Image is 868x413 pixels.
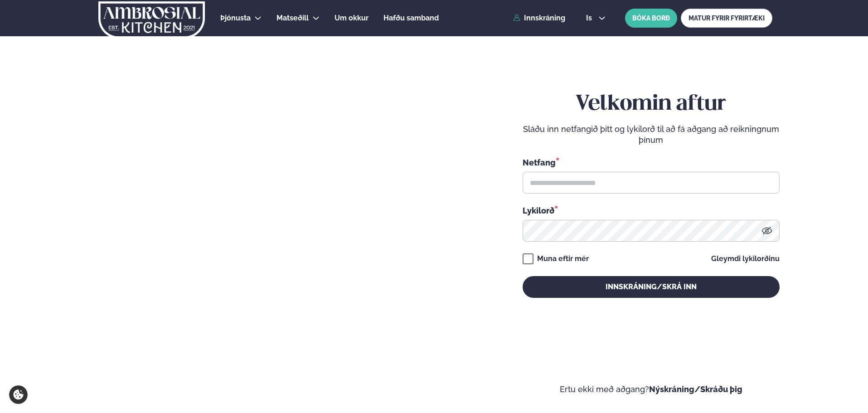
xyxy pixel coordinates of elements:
[220,14,251,22] span: Þjónusta
[523,124,780,146] p: Sláðu inn netfangið þitt og lykilorð til að fá aðgang að reikningnum þínum
[649,384,742,394] a: Nýskráning/Skráðu þig
[523,92,780,117] h2: Velkomin aftur
[276,14,309,22] span: Matseðill
[461,384,841,395] p: Ertu ekki með aðgang?
[27,250,215,326] h2: Velkomin á Ambrosial kitchen!
[625,9,677,28] button: BÓKA BORÐ
[681,9,772,28] a: MATUR FYRIR FYRIRTÆKI
[335,13,369,24] a: Um okkur
[9,385,28,404] a: Cookie settings
[579,15,613,22] button: is
[97,1,206,39] img: logo
[523,204,780,216] div: Lykilorð
[711,255,780,262] a: Gleymdi lykilorðinu
[586,15,595,22] span: is
[335,14,369,22] span: Um okkur
[27,337,215,359] p: Ef eitthvað sameinar fólk, þá er [PERSON_NAME] matarferðalag.
[513,14,565,22] a: Innskráning
[383,14,439,22] span: Hafðu samband
[220,13,251,24] a: Þjónusta
[276,13,309,24] a: Matseðill
[523,156,780,168] div: Netfang
[383,13,439,24] a: Hafðu samband
[523,276,780,298] button: Innskráning/Skrá inn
